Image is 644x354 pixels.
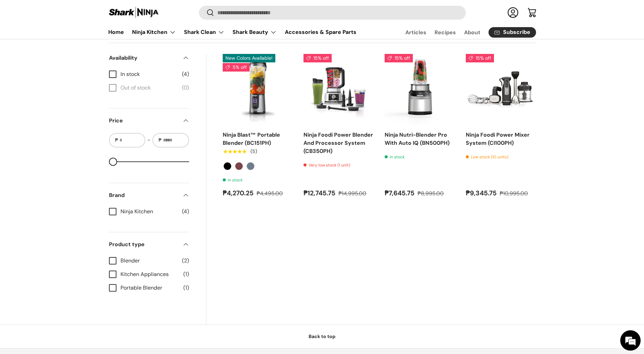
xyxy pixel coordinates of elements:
[109,117,178,125] span: Price
[108,25,124,39] a: Home
[489,27,536,38] a: Subscribe
[109,191,178,199] span: Brand
[121,284,179,292] span: Portable Blender
[109,109,189,133] summary: Price
[109,54,178,62] span: Availability
[385,54,413,62] span: 15% off
[121,270,179,278] span: Kitchen Appliances
[114,137,119,144] span: ₱
[285,25,356,39] a: Accessories & Spare Parts
[3,185,129,209] textarea: Type your message and hit 'Enter'
[466,54,494,62] span: 15% off
[121,84,178,92] span: Out of stock
[183,284,189,292] span: (1)
[389,25,536,39] nav: Secondary
[108,25,356,39] nav: Primary
[235,162,243,170] label: Cranberry
[303,54,332,62] span: 15% off
[180,25,228,39] summary: Shark Clean
[109,46,189,70] summary: Availability
[385,54,455,124] img: ninja-nutri-blender-pro-with-auto-iq-silver-with-sample-food-content-full-view-sharkninja-philipp...
[385,54,455,124] a: Ninja Nutri-Blender Pro With Auto IQ (BN500PH)
[223,54,293,124] a: Ninja Blast™ Portable Blender (BC151PH)
[405,26,426,39] a: Articles
[109,183,189,208] summary: Brand
[246,162,255,170] label: Navy Blue
[182,84,189,92] span: (0)
[503,30,530,35] span: Subscribe
[303,54,374,124] a: Ninja Foodi Power Blender And Processor System (CB350PH)
[303,131,373,155] a: Ninja Foodi Power Blender And Processor System (CB350PH)
[464,26,480,39] a: About
[303,54,374,124] img: ninja-foodi-power-blender-and-processor-system-full-view-with-sample-contents-sharkninja-philippines
[182,208,189,216] span: (4)
[128,25,180,39] summary: Ninja Kitchen
[183,270,189,278] span: (1)
[223,63,250,72] span: 5% off
[228,25,281,39] summary: Shark Beauty
[223,131,280,146] a: Ninja Blast™ Portable Blender (BC151PH)
[147,136,150,144] span: -
[223,54,275,62] span: New Colors Available!
[111,3,128,20] div: Minimize live chat window
[158,137,162,144] span: ₱
[223,162,232,170] label: Black
[182,70,189,78] span: (4)
[121,257,178,265] span: Blender
[39,85,94,154] span: We're online!
[466,54,536,124] a: Ninja Foodi Power Mixer System (CI100PH)
[109,240,178,249] span: Product type
[385,131,449,146] a: Ninja Nutri-Blender Pro With Auto IQ (BN500PH)
[108,6,159,19] img: Shark Ninja Philippines
[109,232,189,257] summary: Product type
[182,257,189,265] span: (2)
[435,26,456,39] a: Recipes
[35,38,114,47] div: Chat with us now
[121,208,178,216] span: Ninja Kitchen
[466,131,530,146] a: Ninja Foodi Power Mixer System (CI100PH)
[223,54,293,124] img: ninja-blast-portable-blender-black-left-side-view-sharkninja-philippines
[121,70,178,78] span: In stock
